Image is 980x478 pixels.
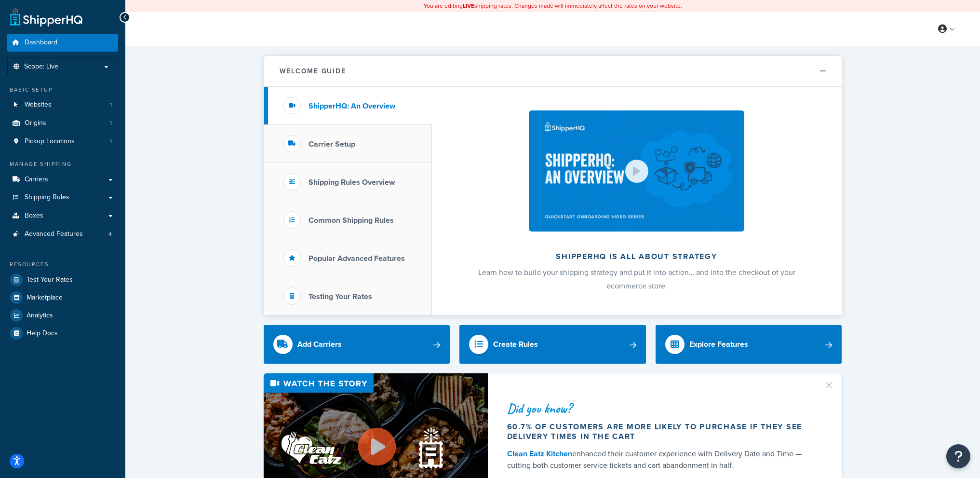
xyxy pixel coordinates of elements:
a: Carriers [7,171,118,189]
div: Did you know? [507,402,812,415]
span: Scope: Live [24,63,58,71]
span: 4 [108,230,112,238]
span: Boxes [25,212,43,220]
span: Websites [25,101,52,109]
a: Explore Features [656,325,842,364]
a: Marketplace [7,289,118,306]
h2: Welcome Guide [280,68,346,75]
div: Basic Setup [7,86,118,94]
h2: ShipperHQ is all about strategy [457,252,816,261]
span: Advanced Features [25,230,83,238]
a: Clean Eatz Kitchen [507,448,572,459]
a: Pickup Locations1 [7,133,118,150]
span: Marketplace [27,294,63,302]
h3: ShipperHQ: An Overview [309,102,395,110]
span: Learn how to build your shipping strategy and put it into action… and into the checkout of your e... [478,267,795,291]
h3: Testing Your Rates [309,292,372,301]
img: ShipperHQ is all about strategy [529,110,744,232]
span: 1 [110,137,112,146]
h3: Carrier Setup [309,140,355,149]
a: Websites1 [7,96,118,114]
a: Help Docs [7,325,118,342]
span: Carriers [25,176,48,184]
a: Create Rules [459,325,646,364]
h3: Popular Advanced Features [309,254,405,263]
div: Add Carriers [297,338,342,351]
button: Open Resource Center [946,444,970,468]
a: Origins1 [7,114,118,132]
div: Resources [7,260,118,269]
a: Test Your Rates [7,271,118,288]
li: Pickup Locations [7,133,118,150]
a: Dashboard [7,34,118,52]
a: Analytics [7,307,118,324]
h3: Common Shipping Rules [309,216,394,225]
span: Analytics [27,312,53,320]
li: Websites [7,96,118,114]
li: Advanced Features [7,225,118,243]
a: Advanced Features4 [7,225,118,243]
span: Test Your Rates [27,276,73,284]
div: enhanced their customer experience with Delivery Date and Time — cutting both customer service ti... [507,448,812,471]
div: Explore Features [689,338,748,351]
span: 1 [110,119,112,127]
span: Help Docs [27,329,58,338]
span: Origins [25,119,46,127]
span: Dashboard [25,39,57,47]
h3: Shipping Rules Overview [309,178,395,187]
a: Add Carriers [264,325,450,364]
div: 60.7% of customers are more likely to purchase if they see delivery times in the cart [507,422,812,441]
a: Boxes [7,207,118,225]
a: Shipping Rules [7,189,118,206]
div: Manage Shipping [7,160,118,168]
span: Shipping Rules [25,193,69,202]
span: 1 [110,101,112,109]
b: LIVE [463,1,474,10]
li: Origins [7,114,118,132]
span: Pickup Locations [25,137,75,146]
button: Welcome Guide [264,56,842,87]
div: Create Rules [493,338,538,351]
